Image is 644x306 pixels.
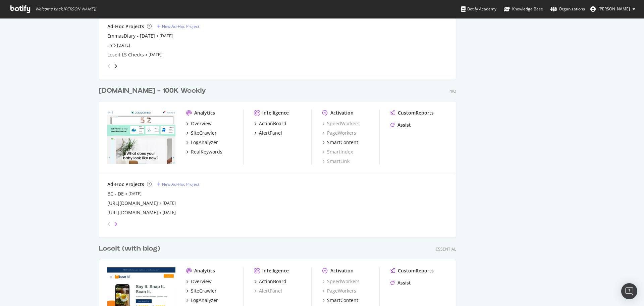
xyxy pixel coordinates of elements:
div: Botify Academy [461,6,496,12]
div: LoseIt (with blog) [99,244,160,254]
div: LogAnalyzer [191,297,218,304]
div: Ad-Hoc Projects [107,23,144,30]
div: Intelligence [262,110,289,116]
a: SmartLink [322,158,350,165]
div: ActionBoard [259,278,286,285]
div: Activation [330,110,354,116]
div: SiteCrawler [191,130,217,136]
div: Overview [191,120,212,127]
div: ActionBoard [259,120,286,127]
a: LogAnalyzer [186,139,218,146]
a: PageWorkers [322,288,356,294]
div: Pro [448,88,456,94]
a: RealKeywords [186,148,222,155]
a: SpeedWorkers [322,278,360,285]
a: [DATE] [128,191,142,196]
a: EmmasDiary - [DATE] [107,33,155,39]
div: CustomReports [398,267,434,274]
a: CustomReports [390,267,434,274]
a: LogAnalyzer [186,297,218,304]
a: [URL][DOMAIN_NAME] [107,200,158,207]
div: LogAnalyzer [191,139,218,146]
div: Open Intercom Messenger [621,283,637,299]
a: LS [107,42,112,49]
div: Knowledge Base [504,6,543,12]
span: Bill Elward [598,6,630,12]
div: Essential [436,246,456,252]
a: [DATE] [149,52,162,57]
a: CustomReports [390,110,434,116]
div: Organizations [550,6,585,12]
a: BC - DE [107,190,124,197]
div: Intelligence [262,267,289,274]
a: SiteCrawler [186,130,217,136]
div: SiteCrawler [191,288,217,294]
span: Welcome back, [PERSON_NAME] ! [35,6,96,12]
a: ActionBoard [254,278,286,285]
div: angle-right [113,221,118,227]
a: New Ad-Hoc Project [157,181,199,187]
div: Analytics [194,110,215,116]
a: ActionBoard [254,120,286,127]
a: LoseIt (with blog) [99,244,163,254]
div: SmartContent [327,297,358,304]
div: RealKeywords [191,148,222,155]
a: [URL][DOMAIN_NAME] [107,209,158,216]
div: Ad-Hoc Projects [107,181,144,188]
a: SiteCrawler [186,288,217,294]
button: [PERSON_NAME] [585,4,641,14]
div: angle-left [105,61,113,72]
a: [DOMAIN_NAME] - 100K Weekly [99,86,209,96]
div: CustomReports [398,110,434,116]
div: Assist [397,122,411,128]
a: Assist [390,122,411,128]
a: SpeedWorkers [322,120,360,127]
a: [DATE] [117,42,130,48]
a: PageWorkers [322,130,356,136]
a: [DATE] [163,210,176,215]
a: AlertPanel [254,288,282,294]
a: SmartContent [322,297,358,304]
a: AlertPanel [254,130,282,136]
div: Assist [397,279,411,286]
div: angle-right [113,63,118,70]
a: New Ad-Hoc Project [157,24,199,29]
div: Overview [191,278,212,285]
div: AlertPanel [259,130,282,136]
div: Activation [330,267,354,274]
a: [DATE] [163,200,176,206]
a: Overview [186,120,212,127]
div: New Ad-Hoc Project [162,181,199,187]
div: [DOMAIN_NAME] - 100K Weekly [99,86,206,96]
a: SmartIndex [322,148,353,155]
a: Assist [390,279,411,286]
div: angle-left [105,219,113,229]
div: New Ad-Hoc Project [162,24,199,29]
div: SmartContent [327,139,358,146]
a: [DATE] [160,33,173,39]
a: Overview [186,278,212,285]
div: Analytics [194,267,215,274]
img: babycenter.com [107,110,175,164]
a: SmartContent [322,139,358,146]
a: Loseit LS Checks [107,51,144,58]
